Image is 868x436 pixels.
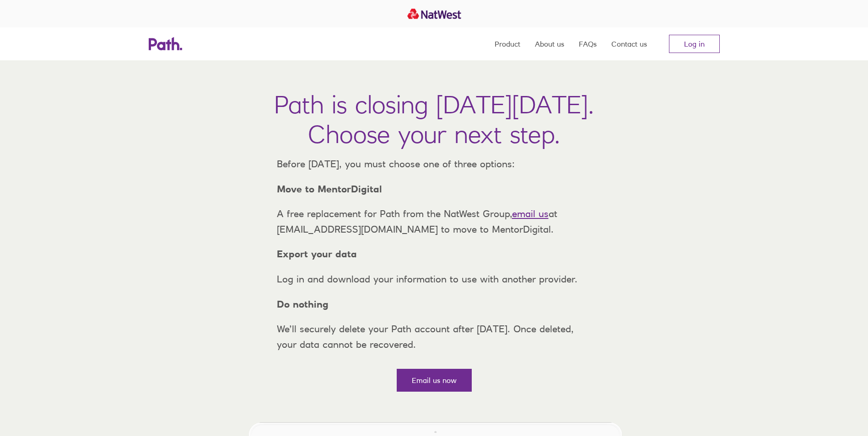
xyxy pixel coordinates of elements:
a: Email us now [397,369,472,392]
a: FAQs [579,27,597,60]
a: Product [495,27,520,60]
strong: Export your data [277,248,357,260]
a: Log in [669,35,720,53]
p: A free replacement for Path from the NatWest Group, at [EMAIL_ADDRESS][DOMAIN_NAME] to move to Me... [270,206,599,237]
a: email us [512,208,549,219]
a: Contact us [611,27,647,60]
p: Log in and download your information to use with another provider. [270,271,599,287]
strong: Do nothing [277,298,329,310]
strong: Move to MentorDigital [277,183,382,195]
p: Before [DATE], you must choose one of three options: [270,156,599,172]
a: About us [535,27,564,60]
p: We’ll securely delete your Path account after [DATE]. Once deleted, your data cannot be recovered. [270,321,599,352]
h1: Path is closing [DATE][DATE]. Choose your next step. [274,90,594,149]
